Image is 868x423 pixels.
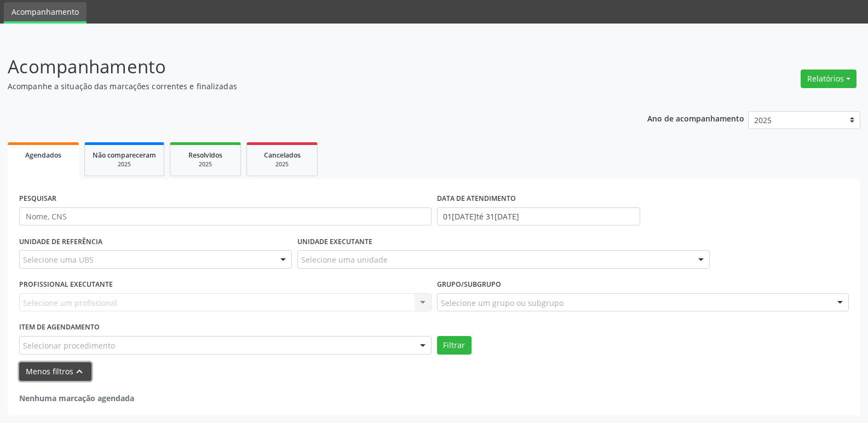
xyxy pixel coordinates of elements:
button: Filtrar [437,336,472,355]
span: Resolvidos [188,150,222,160]
div: 2025 [255,160,309,169]
button: Menos filtroskeyboard_arrow_up [19,362,91,381]
span: Selecione uma UBS [23,254,94,265]
label: Grupo/Subgrupo [437,276,501,293]
button: Relatórios [801,69,856,88]
label: UNIDADE EXECUTANTE [297,233,372,250]
div: 2025 [93,160,156,169]
label: PESQUISAR [19,190,56,207]
span: Selecionar procedimento [23,340,115,351]
i: keyboard_arrow_up [73,366,85,378]
p: Ano de acompanhamento [647,111,744,125]
label: Item de agendamento [19,319,100,336]
div: 2025 [178,160,233,169]
p: Acompanhe a situação das marcações correntes e finalizadas [8,80,605,92]
strong: Nenhuma marcação agendada [19,393,134,403]
input: Selecione um intervalo [437,207,640,226]
span: Selecione um grupo ou subgrupo [441,297,564,309]
span: Selecione uma unidade [301,254,388,265]
span: Não compareceram [93,150,156,160]
label: DATA DE ATENDIMENTO [437,190,516,207]
label: PROFISSIONAL EXECUTANTE [19,276,113,293]
label: UNIDADE DE REFERÊNCIA [19,233,102,250]
span: Agendados [25,150,61,160]
a: Acompanhamento [4,2,87,24]
p: Acompanhamento [8,53,605,80]
input: Nome, CNS [19,207,432,226]
span: Cancelados [264,150,301,160]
